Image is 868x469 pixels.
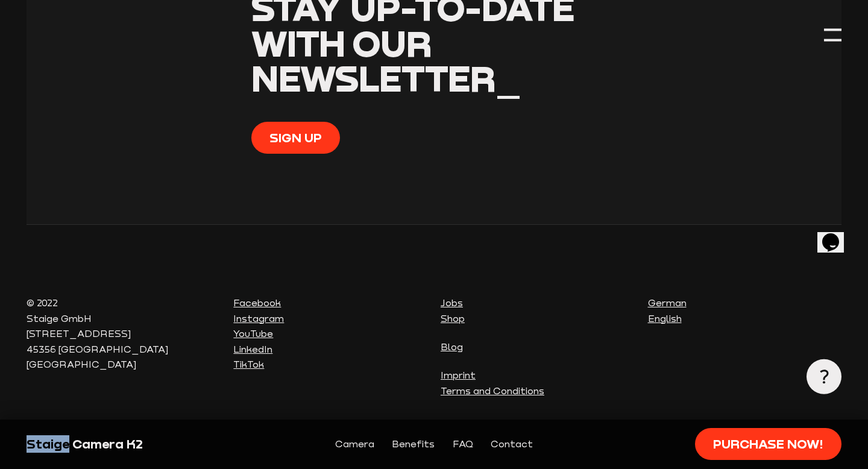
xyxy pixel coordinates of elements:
p: © 2022 Staige GmbH [STREET_ADDRESS] 45356 [GEOGRAPHIC_DATA] [GEOGRAPHIC_DATA] [27,295,221,373]
a: TikTok [233,359,264,370]
a: English [648,313,682,324]
iframe: chat widget [817,216,856,253]
a: FAQ [453,436,473,452]
a: Terms and Conditions [441,385,544,396]
span: Newsletter_ [251,56,521,99]
a: LinkedIn [233,344,272,354]
a: German [648,297,687,308]
a: Blog [441,341,463,352]
a: Instagram [233,313,284,324]
a: Shop [441,313,465,324]
a: Contact [491,436,533,452]
a: Facebook [233,297,281,308]
a: Camera [335,436,374,452]
a: Imprint [441,370,476,380]
a: Purchase now! [695,428,841,460]
a: YouTube [233,328,273,339]
button: Sign up [251,122,340,154]
a: Benefits [392,436,435,452]
a: Jobs [441,297,463,308]
div: Staige Camera K2 [27,435,221,453]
